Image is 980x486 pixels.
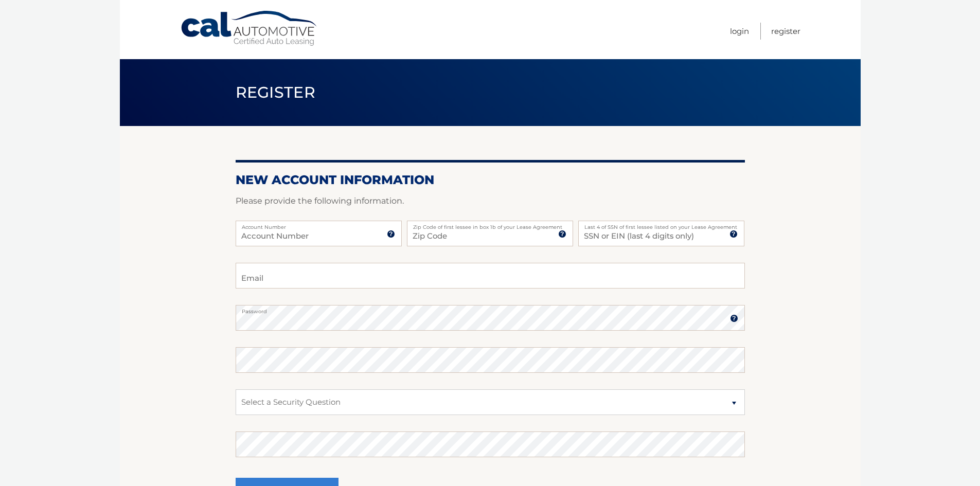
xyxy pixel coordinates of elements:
[236,221,402,229] label: Account Number
[180,10,319,47] a: Cal Automotive
[771,23,800,40] a: Register
[236,194,745,208] p: Please provide the following information.
[578,221,744,246] input: SSN or EIN (last 4 digits only)
[730,314,738,322] img: tooltip.svg
[236,172,745,188] h2: New Account Information
[578,221,744,229] label: Last 4 of SSN of first lessee listed on your Lease Agreement
[236,305,745,313] label: Password
[407,221,573,229] label: Zip Code of first lessee in box 1b of your Lease Agreement
[236,83,316,102] span: Register
[730,23,749,40] a: Login
[236,263,745,289] input: Email
[558,230,566,238] img: tooltip.svg
[236,221,402,246] input: Account Number
[387,230,395,238] img: tooltip.svg
[729,230,738,238] img: tooltip.svg
[407,221,573,246] input: Zip Code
